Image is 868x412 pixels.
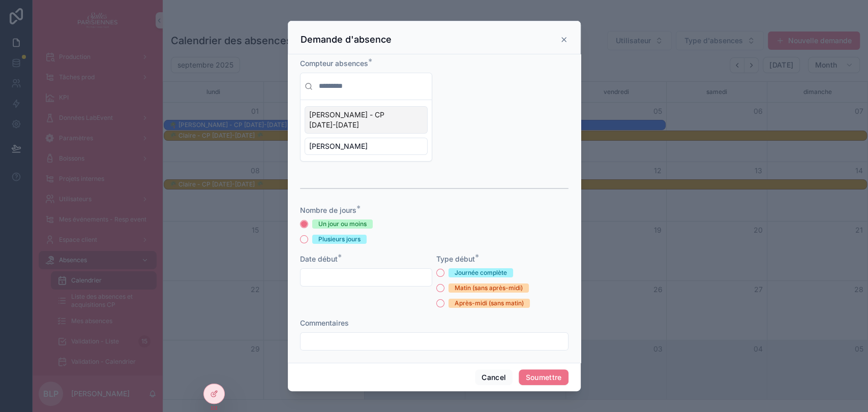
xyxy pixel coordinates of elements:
span: Date début [300,255,338,263]
span: [PERSON_NAME] [309,141,368,151]
button: Cancel [475,369,513,386]
div: Journée complète [455,268,507,277]
div: Plusieurs jours [318,235,361,244]
span: Type début [436,255,475,263]
span: Nombre de jours [300,206,356,214]
div: Matin (sans après-midi) [455,283,523,293]
h3: Demande d'absence [301,34,392,46]
span: Commentaires [300,319,349,327]
div: Après-midi (sans matin) [455,299,524,308]
button: Soumettre [519,369,568,386]
span: Compteur absences [300,59,368,68]
div: Suggestions [301,100,432,161]
span: [PERSON_NAME] - CP [DATE]-[DATE] [309,110,411,130]
div: Un jour ou moins [318,219,367,229]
